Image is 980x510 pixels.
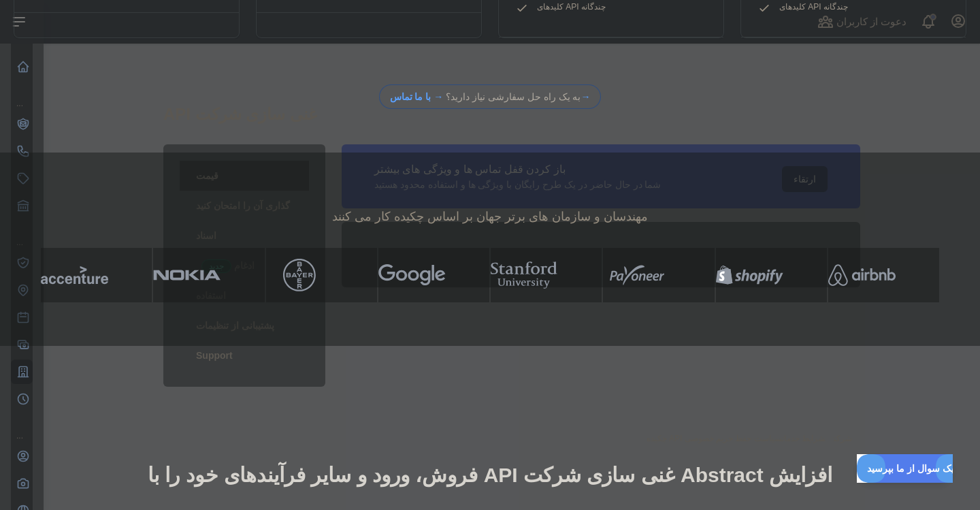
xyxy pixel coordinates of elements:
img: stanford university [491,259,558,291]
img: payoneer [604,259,670,291]
img: airbnb [828,259,896,291]
iframe: Toggle Customer Support [857,454,953,483]
img: shopify [716,259,783,291]
img: google [378,259,446,291]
